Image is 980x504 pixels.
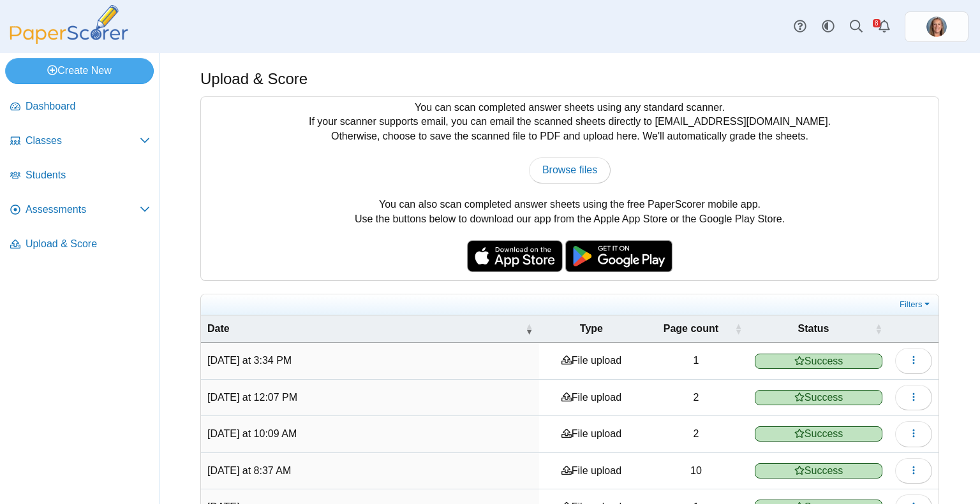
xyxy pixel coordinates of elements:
[5,35,133,46] a: PaperScorer
[905,11,969,42] a: ps.WNEQT33M2D3P2Tkp
[207,355,292,366] time: Oct 2, 2025 at 3:34 PM
[542,164,597,175] span: Browse files
[644,416,749,452] td: 2
[539,453,643,489] td: File upload
[644,343,749,379] td: 1
[207,392,297,403] time: Oct 1, 2025 at 12:07 PM
[5,195,155,226] a: Assessments
[201,97,939,280] div: You can scan completed answer sheets using any standard scanner. If your scanner supports email, ...
[5,58,154,83] a: Create New
[26,237,150,251] span: Upload & Score
[644,453,749,489] td: 10
[870,13,898,41] a: Alerts
[525,322,533,335] span: Date : Activate to remove sorting
[207,465,291,476] time: Oct 1, 2025 at 8:37 AM
[5,92,155,122] a: Dashboard
[896,298,935,311] a: Filters
[207,322,523,336] span: Date
[26,203,140,217] span: Assessments
[926,17,947,37] img: ps.WNEQT33M2D3P2Tkp
[5,5,133,44] img: PaperScorer
[26,99,150,113] span: Dashboard
[650,322,732,336] span: Page count
[755,390,882,405] span: Success
[26,134,140,148] span: Classes
[644,380,749,416] td: 2
[755,354,882,369] span: Success
[755,322,872,336] span: Status
[755,426,882,442] span: Success
[529,157,611,183] a: Browse files
[200,68,308,90] h1: Upload & Score
[467,240,563,272] img: apple-store-badge.svg
[26,168,150,182] span: Students
[5,161,155,191] a: Students
[5,229,155,260] a: Upload & Score
[734,322,742,335] span: Page count : Activate to sort
[565,240,672,272] img: google-play-badge.png
[926,17,947,37] span: Samantha Sutphin - MRH Faculty
[5,126,155,157] a: Classes
[539,380,643,416] td: File upload
[539,343,643,379] td: File upload
[207,428,297,439] time: Oct 1, 2025 at 10:09 AM
[755,463,882,479] span: Success
[546,322,637,336] span: Type
[539,416,643,452] td: File upload
[875,322,882,335] span: Status : Activate to sort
